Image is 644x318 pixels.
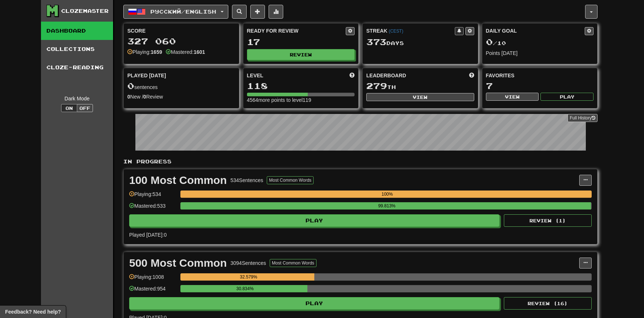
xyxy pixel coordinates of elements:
[486,93,539,101] button: View
[151,49,162,55] strong: 1659
[129,232,166,238] span: Played [DATE]: 0
[5,308,61,315] span: Open feedback widget
[166,48,205,56] div: Mastered:
[486,49,594,57] div: Points [DATE]
[129,214,499,227] button: Play
[46,95,108,102] div: Dark Mode
[366,37,474,47] div: Day s
[267,176,314,184] button: Most Common Words
[366,27,455,34] div: Streak
[127,81,134,91] span: 0
[486,40,506,46] span: / 10
[129,273,177,285] div: Playing: 1008
[127,93,235,100] div: New / Review
[389,29,403,34] a: (CEST)
[129,285,177,297] div: Mastered: 954
[504,297,592,310] button: Review (16)
[129,175,227,186] div: 100 Most Common
[366,72,406,79] span: Leaderboard
[366,93,474,101] button: View
[129,202,177,214] div: Mastered: 533
[486,27,585,35] div: Daily Goal
[486,72,594,79] div: Favorites
[61,7,109,15] div: Clozemaster
[568,114,598,122] a: Full History
[504,214,592,227] button: Review (1)
[183,202,591,210] div: 99.813%
[247,96,355,104] div: 4564 more points to level 119
[183,273,314,281] div: 32.579%
[127,72,166,79] span: Played [DATE]
[232,5,247,19] button: Search sentences
[129,297,499,310] button: Play
[150,8,216,15] span: Русский / English
[247,72,263,79] span: Level
[231,177,263,184] div: 534 Sentences
[250,5,265,19] button: Add sentence to collection
[127,37,235,46] div: 327 060
[41,22,113,40] a: Dashboard
[123,5,228,19] button: Русский/English
[349,72,355,79] span: Score more points to level up
[127,48,162,56] div: Playing:
[486,37,493,47] span: 0
[127,27,235,34] div: Score
[540,93,594,101] button: Play
[231,259,266,267] div: 3094 Sentences
[123,158,598,165] p: In Progress
[247,27,346,34] div: Ready for Review
[366,81,387,91] span: 279
[129,191,177,203] div: Playing: 534
[127,81,235,91] div: sentences
[183,285,307,292] div: 30.834%
[469,72,474,79] span: This week in points, UTC
[247,49,355,60] button: Review
[366,81,474,91] div: th
[270,259,317,267] button: Most Common Words
[41,58,113,77] a: Cloze-Reading
[61,104,77,112] button: On
[77,104,93,112] button: Off
[127,94,130,100] strong: 0
[143,94,146,100] strong: 0
[486,81,594,90] div: 7
[247,81,355,90] div: 118
[247,37,355,47] div: 17
[366,37,386,47] span: 373
[183,191,592,198] div: 100%
[129,258,227,269] div: 500 Most Common
[41,40,113,58] a: Collections
[269,5,283,19] button: More stats
[194,49,205,55] strong: 1601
